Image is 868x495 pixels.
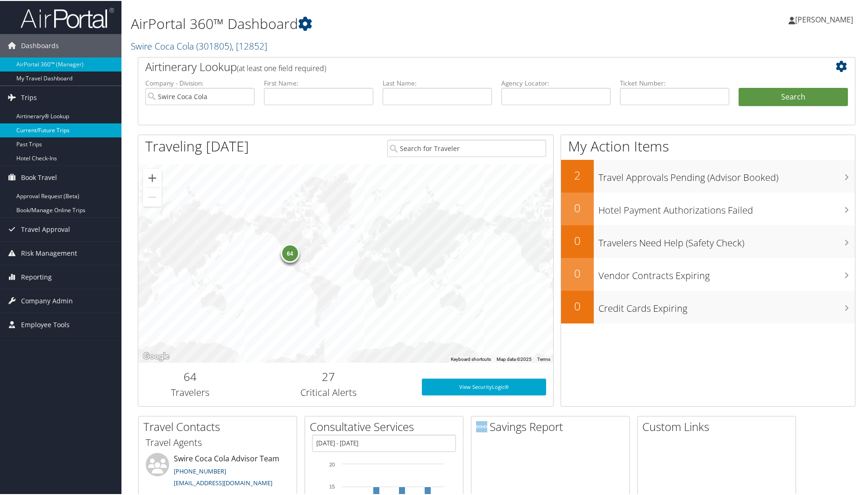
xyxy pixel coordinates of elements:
span: Trips [21,85,37,108]
h2: 0 [561,199,594,215]
li: Swire Coca Cola Advisor Team [141,452,294,490]
div: 64 [281,243,299,262]
a: 0Hotel Payment Authorizations Failed [561,192,855,224]
input: Search for Traveler [387,139,546,156]
span: (at least one field required) [237,62,326,72]
a: 2Travel Approvals Pending (Advisor Booked) [561,159,855,192]
span: Employee Tools [21,312,70,336]
h2: 0 [561,297,594,313]
label: First Name: [264,78,373,87]
h2: 0 [561,232,594,248]
h3: Credit Cards Expiring [598,296,855,314]
span: Book Travel [21,165,57,188]
a: Open this area in Google Maps (opens a new window) [141,350,171,362]
h3: Travel Agents [146,435,290,448]
h3: Travelers Need Help (Safety Check) [598,231,855,249]
h3: Critical Alerts [249,385,408,398]
button: Keyboard shortcuts [451,355,491,362]
a: 0Vendor Contracts Expiring [561,257,855,290]
span: ( 301805 ) [196,39,232,51]
a: Swire Coca Cola [131,39,267,51]
h2: Savings Report [476,418,629,434]
button: Zoom out [143,187,162,206]
h1: Traveling [DATE] [145,136,249,155]
label: Last Name: [383,78,492,87]
h1: AirPortal 360™ Dashboard [131,13,619,33]
a: [EMAIL_ADDRESS][DOMAIN_NAME] [174,478,272,486]
h2: Travel Contacts [143,418,297,434]
span: Risk Management [21,241,77,264]
h2: 64 [145,368,235,384]
button: Zoom in [143,168,162,187]
tspan: 15 [329,483,335,488]
h2: 27 [249,368,408,384]
h3: Vendor Contracts Expiring [598,264,855,281]
span: Reporting [21,265,52,288]
span: Company Admin [21,288,73,312]
h1: My Action Items [561,136,855,155]
h2: Custom Links [642,418,796,434]
h2: Airtinerary Lookup [145,58,788,74]
a: [PERSON_NAME] [789,5,862,33]
a: Terms (opens in new tab) [537,356,550,361]
button: Search [739,87,848,106]
h3: Travel Approvals Pending (Advisor Booked) [598,165,855,183]
span: Map data ©2025 [497,356,532,361]
a: 0Travelers Need Help (Safety Check) [561,224,855,257]
label: Ticket Number: [620,78,729,87]
h2: 0 [561,265,594,280]
a: 0Credit Cards Expiring [561,290,855,323]
h3: Travelers [145,385,235,398]
span: [PERSON_NAME] [795,14,853,24]
h2: Consultative Services [310,418,463,434]
img: airportal-logo.png [21,6,114,28]
label: Company - Division: [145,78,255,87]
h2: 2 [561,166,594,182]
a: [PHONE_NUMBER] [174,466,226,474]
h3: Hotel Payment Authorizations Failed [598,198,855,216]
img: domo-logo.png [476,420,487,431]
span: Travel Approval [21,217,70,240]
span: Dashboards [21,33,59,57]
a: View SecurityLogic® [422,378,546,395]
img: Google [141,350,171,362]
span: , [ 12852 ] [232,39,267,51]
label: Agency Locator: [501,78,611,87]
tspan: 20 [329,461,335,466]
